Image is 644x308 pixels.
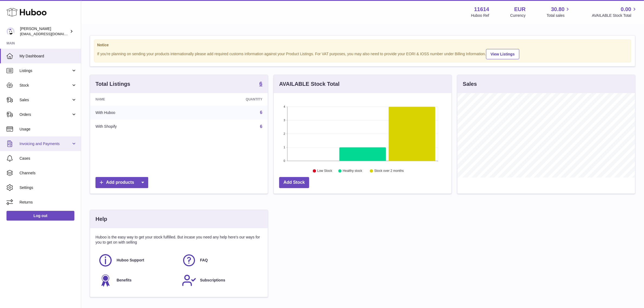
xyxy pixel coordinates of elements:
[19,200,77,205] span: Returns
[259,81,262,86] strong: 6
[186,93,268,106] th: Quantity
[97,48,628,59] div: If you're planning on sending your products internationally please add required customs informati...
[19,54,77,59] span: My Dashboard
[283,105,285,108] text: 4
[374,169,404,173] text: Stock over 2 months
[19,127,77,132] span: Usage
[20,32,80,36] span: [EMAIL_ADDRESS][DOMAIN_NAME]
[200,278,225,283] span: Subscriptions
[182,253,260,268] a: FAQ
[19,97,71,103] span: Sales
[283,159,285,162] text: 0
[20,26,69,37] div: [PERSON_NAME]
[95,177,148,188] a: Add products
[19,68,71,73] span: Listings
[547,13,571,18] span: Total sales
[90,106,186,120] td: With Huboo
[279,177,309,188] a: Add Stock
[19,141,71,146] span: Invoicing and Payments
[317,169,332,173] text: Low Stock
[621,6,631,13] span: 0.00
[95,235,262,245] p: Huboo is the easy way to get your stock fulfilled. But incase you need any help here's our ways f...
[200,258,208,263] span: FAQ
[486,49,519,59] a: View Listings
[6,27,15,35] img: internalAdmin-11614@internal.huboo.com
[260,124,262,129] a: 6
[19,185,77,190] span: Settings
[260,110,262,115] a: 6
[551,6,564,13] span: 30.80
[19,156,77,161] span: Cases
[19,171,77,176] span: Channels
[592,6,638,18] a: 0.00 AVAILABLE Stock Total
[259,81,262,87] a: 6
[90,93,186,106] th: Name
[463,80,477,88] h3: Sales
[117,258,144,263] span: Huboo Support
[6,211,74,221] a: Log out
[283,146,285,149] text: 1
[343,169,362,173] text: Healthy stock
[471,13,489,18] div: Huboo Ref
[117,278,131,283] span: Benefits
[182,273,260,288] a: Subscriptions
[547,6,571,18] a: 30.80 Total sales
[279,80,339,88] h3: AVAILABLE Stock Total
[514,6,526,13] strong: EUR
[19,83,71,88] span: Stock
[283,119,285,122] text: 3
[474,6,489,13] strong: 11614
[510,13,526,18] div: Currency
[592,13,638,18] span: AVAILABLE Stock Total
[98,253,176,268] a: Huboo Support
[98,273,176,288] a: Benefits
[283,132,285,135] text: 2
[19,112,71,117] span: Orders
[95,215,107,223] h3: Help
[95,80,130,88] h3: Total Listings
[90,120,186,134] td: With Shopify
[97,42,628,48] strong: Notice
